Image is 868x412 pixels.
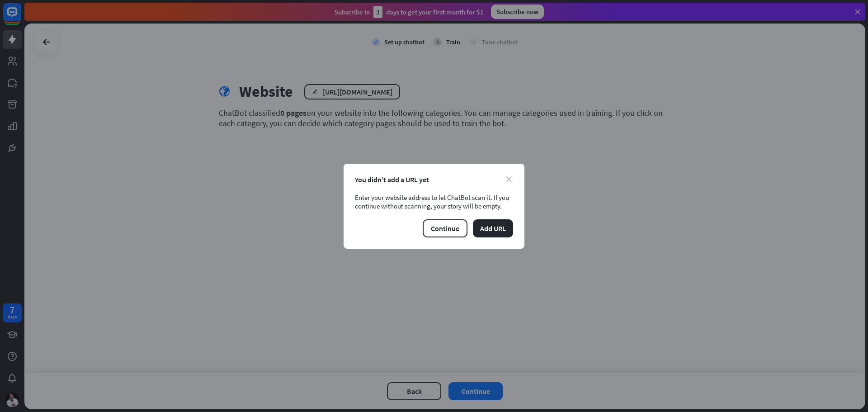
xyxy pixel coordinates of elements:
[423,219,467,237] button: Continue
[355,175,513,184] div: You didn’t add a URL yet
[506,176,512,182] i: close
[7,4,34,31] button: Open LiveChat chat widget
[473,219,513,237] button: Add URL
[355,193,513,210] div: Enter your website address to let ChatBot scan it. If you continue without scanning, your story w...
